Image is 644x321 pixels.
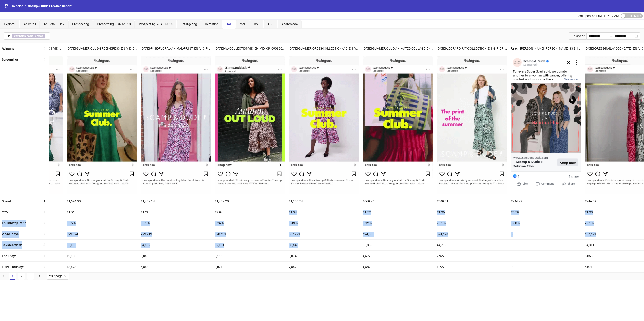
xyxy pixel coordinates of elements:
div: £794.72 [509,196,583,207]
span: sort-ascending [42,210,45,214]
div: 494,005 [361,229,435,239]
div: [DATE]-LEOPARD-RAY-COLLECTION_EN_GIF_CP_23072025_F_CC_SC1_USP11_DRESSES [435,43,509,54]
div: £808.41 [435,196,509,207]
div: 86,056 [65,240,139,250]
div: £1.52 [361,207,435,218]
span: sort-ascending [42,58,45,61]
span: ∋ [12,34,45,38]
b: 3s video views [2,243,22,247]
div: £2.04 [213,207,287,218]
b: Spend [2,199,11,203]
div: £860.76 [361,196,435,207]
div: 0 [509,240,583,250]
span: Ad Detail [23,22,36,26]
span: filter [7,34,10,38]
span: sort-ascending [42,254,45,258]
span: ASC [268,22,273,26]
span: Retargeting [181,22,197,26]
span: sort-ascending [42,243,45,246]
div: 35,889 [361,240,435,250]
div: Reach [PERSON_NAME] [PERSON_NAME] SS SI [DATE] [509,43,583,54]
span: sort-ascending [42,265,45,269]
a: Reports [11,4,24,8]
span: Andromeda [282,22,298,26]
span: Prospecting [72,22,89,26]
img: Screenshot 120216272651290005 [511,56,581,187]
div: £1.34 [287,207,361,218]
div: 44,709 [435,240,509,250]
div: 893,074 [65,229,139,239]
div: 524,490 [435,229,509,239]
div: £1.51 [65,207,139,218]
span: Retention [205,22,218,26]
div: £1,524.33 [65,196,139,207]
li: 2 [18,273,25,280]
div: 4,582 [361,262,435,272]
b: Ad name [2,47,14,50]
img: Screenshot 120234184947240005 [215,56,285,194]
button: Campaign name ∋ reach [4,32,50,40]
li: 1 [9,273,16,280]
span: Last updated [DATE] 06:12 AM [577,14,619,18]
span: 20 / page [49,273,66,279]
div: £1.29 [139,207,213,218]
div: 973,213 [139,229,213,239]
b: CPM [2,210,8,214]
span: MoF [240,22,246,26]
b: reach [37,34,43,38]
div: [DATE]-SUMMER-DRESS-COLLECTION-VID_EN_VID_CP_10072025_F_CC_SC1_USP10_SUMMERDRESSES [287,43,361,54]
div: 8.26 % [213,218,287,229]
div: 8,074 [287,251,361,261]
div: 8.55 % [65,218,139,229]
span: BoF [254,22,260,26]
span: sort-ascending [42,221,45,224]
b: Video Plays [2,232,19,236]
div: 94,887 [139,240,213,250]
div: 9,021 [213,262,287,272]
div: 578,439 [213,229,287,239]
div: 7.51 % [435,218,509,229]
div: 9,196 [213,251,287,261]
b: Thumbstop Ratio [2,221,26,225]
img: Screenshot 120227563616260005 [67,56,137,194]
div: 7,852 [287,262,361,272]
span: sort-ascending [42,47,45,50]
span: Prospecting ROAS < £10 [97,22,131,26]
div: £1,407.28 [213,196,287,207]
span: right [38,275,41,277]
img: Screenshot 120227563620410005 [363,56,433,194]
div: 8.51 % [139,218,213,229]
img: Screenshot 120230200644850005 [289,56,359,194]
div: 887,229 [287,229,361,239]
b: Screenshot [2,58,18,61]
div: 18,628 [65,262,139,272]
a: 2 [18,273,25,279]
li: Next Page [36,273,43,280]
div: £1,437.14 [139,196,213,207]
div: 0 [509,229,583,239]
div: 0.00 % [509,218,583,229]
div: 53,546 [287,240,361,250]
a: 3 [27,273,34,279]
div: £1.36 [435,207,509,218]
span: sort-ascending [42,232,45,235]
div: [DATE]-PINK-FLORAL-ANIMAL-PRINT_EN_VID_PP_03072025_F_CC_SC12_USP11_DRESSES [139,43,213,54]
div: 19,330 [65,251,139,261]
img: Screenshot 120232179650430005 [437,56,507,194]
div: £1,308.54 [287,196,361,207]
div: 0 [509,251,583,261]
span: Explorer [4,22,15,26]
span: Ad Detail - Link [44,22,64,26]
span: Scamp & Dude Creative Report [28,4,72,8]
div: 57,061 [213,240,287,250]
div: 5,868 [139,262,213,272]
b: Campaign name [14,34,33,38]
img: Screenshot 120229959130610005 [141,56,211,194]
a: 1 [9,273,16,279]
span: left [2,275,5,277]
div: [DATE]-SUMMER-CLUB-GREEN-DRESS_EN_VID_CP_05062025_F_CC_SC1_USP11_SUMMERCLUB [65,43,139,54]
b: ThruPlays [2,254,16,258]
div: Page Size [47,273,69,280]
div: 1,727 [435,262,509,272]
button: right [36,273,43,280]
